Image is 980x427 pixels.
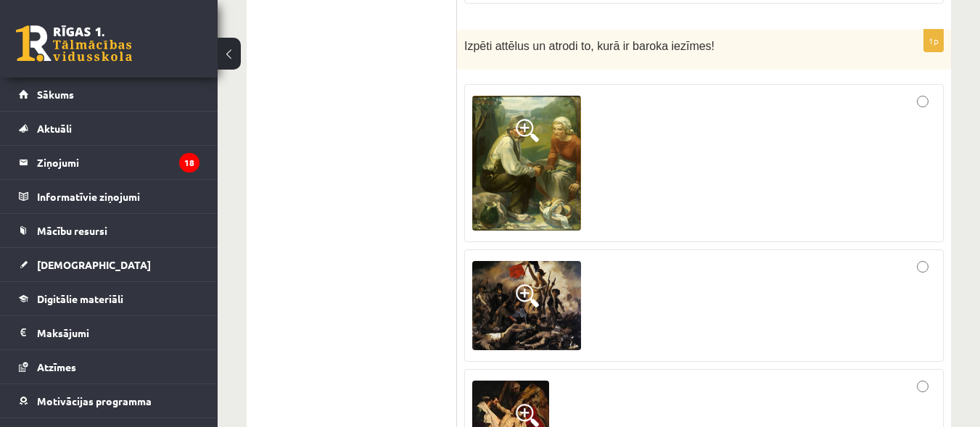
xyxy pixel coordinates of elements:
span: Digitālie materiāli [37,292,123,305]
a: Motivācijas programma [19,384,199,418]
span: Aktuāli [37,122,72,135]
a: Sākums [19,78,199,111]
span: Mācību resursi [37,224,107,237]
img: 1.png [472,96,581,231]
a: Digitālie materiāli [19,282,199,315]
span: Motivācijas programma [37,394,152,407]
a: Ziņojumi18 [19,146,199,179]
p: 1p [923,29,944,52]
i: 18 [179,153,199,173]
span: [DEMOGRAPHIC_DATA] [37,258,151,271]
a: Maksājumi [19,316,199,349]
a: Atzīmes [19,350,199,384]
span: Izpēti attēlus un atrodi to, kurā ir baroka iezīmes! [464,40,715,52]
legend: Ziņojumi [37,146,199,179]
img: 2.png [472,261,581,351]
a: Aktuāli [19,112,199,145]
legend: Informatīvie ziņojumi [37,180,199,213]
a: Rīgas 1. Tālmācības vidusskola [16,25,132,62]
a: Mācību resursi [19,214,199,247]
legend: Maksājumi [37,316,199,349]
span: Atzīmes [37,360,76,373]
span: Sākums [37,88,74,101]
a: [DEMOGRAPHIC_DATA] [19,248,199,281]
a: Informatīvie ziņojumi [19,180,199,213]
